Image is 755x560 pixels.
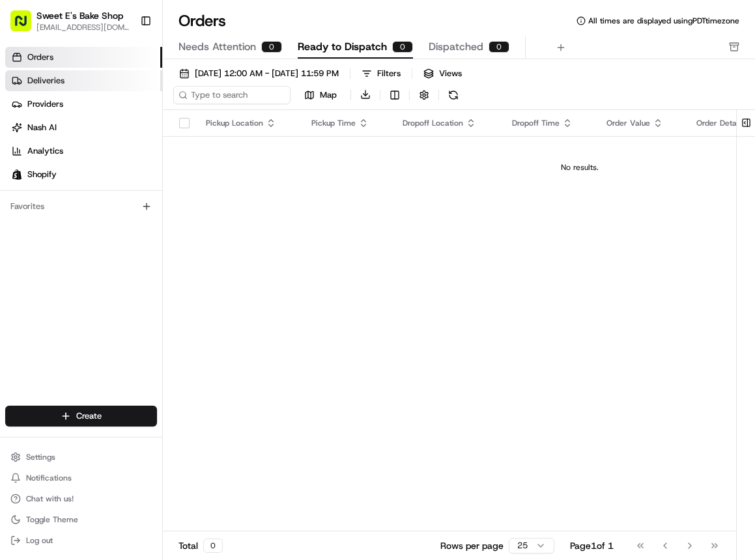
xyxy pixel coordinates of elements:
[115,237,142,247] span: [DATE]
[40,202,173,212] span: [PERSON_NAME] [PERSON_NAME]
[13,292,23,303] div: 📗
[202,167,237,182] button: See all
[444,86,463,104] button: Refresh
[105,286,214,309] a: 💻API Documentation
[311,118,381,128] div: Pickup Time
[489,41,509,53] div: 0
[570,539,614,552] div: Page 1 of 1
[36,9,123,22] button: Sweet E's Bake Shop
[59,124,214,137] div: Start new chat
[5,94,162,115] a: Providers
[203,539,223,553] div: 0
[40,237,106,247] span: [PERSON_NAME]
[418,64,468,83] button: Views
[377,68,401,79] div: Filters
[182,202,209,212] span: [DATE]
[5,531,157,550] button: Log out
[5,117,162,138] a: Nash AI
[5,47,162,68] a: Orders
[221,128,237,144] button: Start new chat
[5,141,162,161] a: Analytics
[8,286,105,309] a: 📗Knowledge Base
[392,41,413,53] div: 0
[26,494,74,504] span: Chat with us!
[26,203,36,213] img: 1736555255976-a54dd68f-1ca7-489b-9aae-adbdc363a1c4
[123,291,209,304] span: API Documentation
[173,64,345,83] button: [DATE] 12:00 AM - [DATE] 11:59 PM
[13,124,36,148] img: 1736555255976-a54dd68f-1ca7-489b-9aae-adbdc363a1c4
[13,52,237,73] p: Welcome 👋
[206,118,291,128] div: Pickup Location
[92,322,158,333] a: Powered byPylon
[13,225,34,245] img: Liam S.
[108,237,113,247] span: •
[27,51,53,63] span: Orders
[27,169,57,180] span: Shopify
[5,469,157,487] button: Notifications
[173,86,291,104] input: Type to search
[26,535,53,546] span: Log out
[5,406,157,427] button: Create
[59,137,179,148] div: We're available if you need us!
[27,145,63,157] span: Analytics
[27,122,57,133] span: Nash AI
[13,13,39,39] img: Nash
[440,539,504,552] p: Rows per page
[76,410,102,422] span: Create
[27,124,51,148] img: 1727276513143-84d647e1-66c0-4f92-a045-3c9f9f5dfd92
[36,22,130,33] button: [EMAIL_ADDRESS][DOMAIN_NAME]
[261,41,282,53] div: 0
[26,452,55,462] span: Settings
[34,84,215,98] input: Clear
[130,323,158,333] span: Pylon
[429,39,483,55] span: Dispatched
[356,64,406,83] button: Filters
[27,98,63,110] span: Providers
[403,118,491,128] div: Dropoff Location
[5,511,157,529] button: Toggle Theme
[178,539,223,553] div: Total
[5,164,162,185] a: Shopify
[298,39,387,55] span: Ready to Dispatch
[588,16,739,26] span: All times are displayed using PDT timezone
[26,514,78,525] span: Toggle Theme
[5,490,157,508] button: Chat with us!
[439,68,462,79] span: Views
[178,10,226,31] h1: Orders
[26,238,36,248] img: 1736555255976-a54dd68f-1ca7-489b-9aae-adbdc363a1c4
[110,292,121,303] div: 💻
[5,196,157,217] div: Favorites
[12,169,22,180] img: Shopify logo
[5,5,135,36] button: Sweet E's Bake Shop[EMAIL_ADDRESS][DOMAIN_NAME]
[195,68,339,79] span: [DATE] 12:00 AM - [DATE] 11:59 PM
[178,39,256,55] span: Needs Attention
[26,473,72,483] span: Notifications
[175,202,180,212] span: •
[296,87,345,103] button: Map
[13,189,34,210] img: Joana Marie Avellanoza
[512,118,586,128] div: Dropoff Time
[26,291,100,304] span: Knowledge Base
[606,118,676,128] div: Order Value
[27,75,64,87] span: Deliveries
[320,89,337,101] span: Map
[5,70,162,91] a: Deliveries
[5,448,157,466] button: Settings
[13,169,87,180] div: Past conversations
